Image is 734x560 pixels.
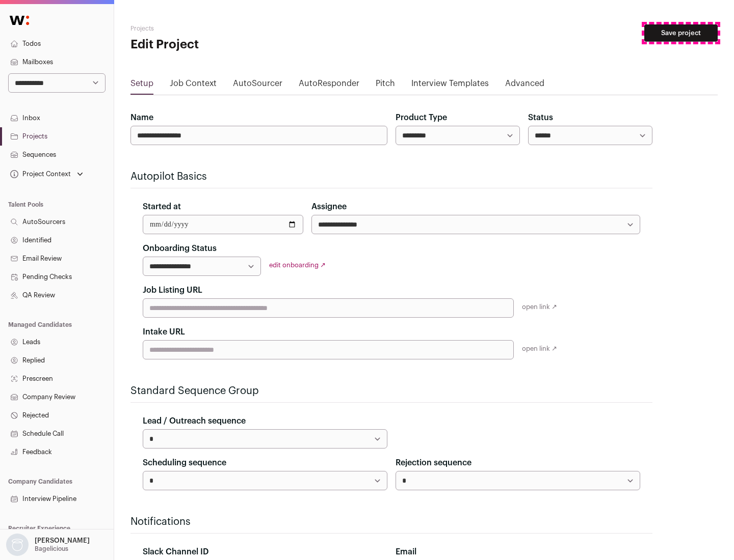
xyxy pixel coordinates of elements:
[35,545,68,553] p: Bagelicious
[130,384,652,398] h2: Standard Sequence Group
[376,77,395,94] a: Pitch
[143,415,246,427] label: Lead / Outreach sequence
[396,111,447,124] label: Product Type
[528,111,553,124] label: Status
[130,37,326,53] h1: Edit Project
[130,24,326,33] h2: Projects
[299,77,359,94] a: AutoResponder
[269,262,326,268] a: edit onboarding ↗
[143,201,181,213] label: Started at
[143,284,202,296] label: Job Listing URL
[130,77,153,94] a: Setup
[130,515,652,529] h2: Notifications
[143,546,208,558] label: Slack Channel ID
[644,24,718,42] button: Save project
[170,77,217,94] a: Job Context
[4,10,35,31] img: Wellfound
[4,534,92,556] button: Open dropdown
[8,167,85,181] button: Open dropdown
[6,534,29,556] img: nopic.png
[396,457,471,469] label: Rejection sequence
[143,242,217,255] label: Onboarding Status
[143,457,226,469] label: Scheduling sequence
[35,537,90,545] p: [PERSON_NAME]
[505,77,544,94] a: Advanced
[311,201,347,213] label: Assignee
[396,546,640,558] div: Email
[8,170,71,178] div: Project Context
[130,170,652,184] h2: Autopilot Basics
[143,326,185,338] label: Intake URL
[411,77,489,94] a: Interview Templates
[130,111,153,124] label: Name
[233,77,282,94] a: AutoSourcer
